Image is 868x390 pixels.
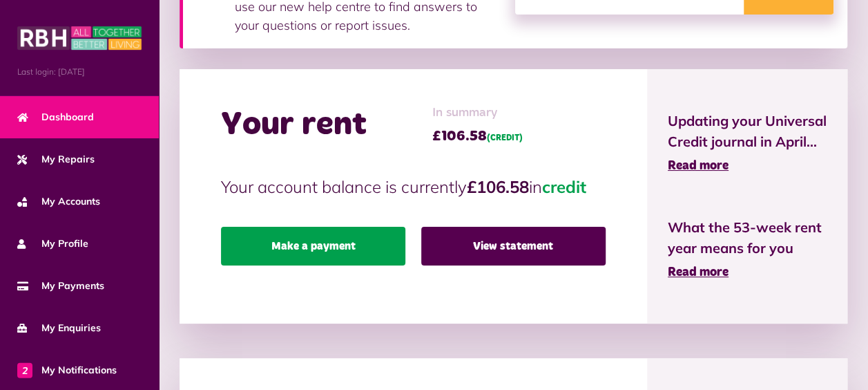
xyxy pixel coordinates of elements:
span: 2 [17,362,32,378]
span: Updating your Universal Credit journal in April... [668,111,827,152]
span: My Accounts [17,194,100,209]
span: My Enquiries [17,321,101,335]
span: Dashboard [17,110,94,124]
a: Make a payment [221,227,405,266]
span: In summary [432,104,523,122]
span: My Repairs [17,152,95,167]
span: Last login: [DATE] [17,66,142,78]
span: What the 53-week rent year means for you [668,217,827,259]
span: £106.58 [432,126,523,147]
span: My Notifications [17,363,117,378]
p: Your account balance is currently in [221,174,606,199]
span: Read more [668,160,729,172]
span: credit [542,176,586,197]
img: MyRBH [17,24,142,52]
span: My Profile [17,236,88,251]
a: View statement [421,227,606,266]
span: (CREDIT) [487,134,523,142]
strong: £106.58 [467,176,529,197]
a: Updating your Universal Credit journal in April... Read more [668,111,827,176]
a: What the 53-week rent year means for you Read more [668,217,827,282]
span: My Payments [17,279,104,293]
h2: Your rent [221,105,367,145]
span: Read more [668,266,729,279]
